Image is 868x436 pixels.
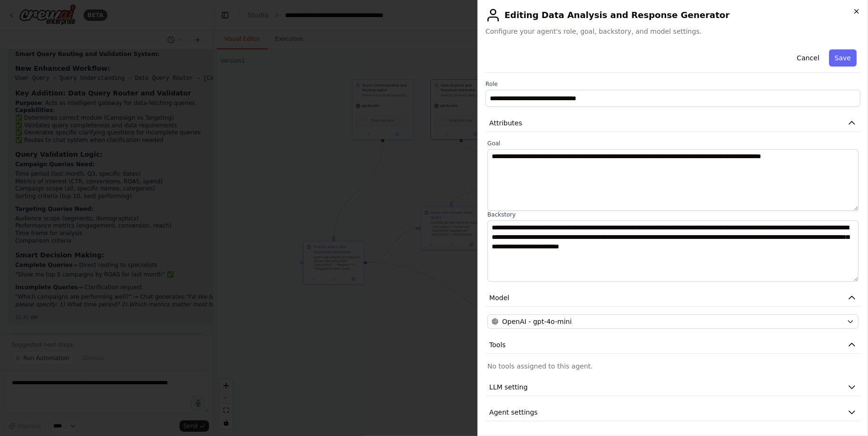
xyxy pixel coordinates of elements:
button: Agent settings [486,404,860,421]
span: Model [489,293,509,303]
button: LLM setting [486,379,860,396]
label: Role [486,80,860,88]
button: Attributes [486,114,860,132]
span: OpenAI - gpt-4o-mini [502,317,572,326]
span: LLM setting [489,382,528,392]
button: Cancel [791,49,825,66]
span: Agent settings [489,408,538,417]
span: Configure your agent's role, goal, backstory, and model settings. [486,27,860,36]
button: Save [829,49,857,66]
h2: Editing Data Analysis and Response Generator [486,8,860,23]
label: Goal [487,140,858,147]
label: Backstory [487,211,858,218]
span: Tools [489,340,506,350]
p: No tools assigned to this agent. [487,361,858,371]
button: Model [486,289,860,307]
button: Tools [486,336,860,354]
span: Attributes [489,118,522,128]
button: OpenAI - gpt-4o-mini [487,314,858,329]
